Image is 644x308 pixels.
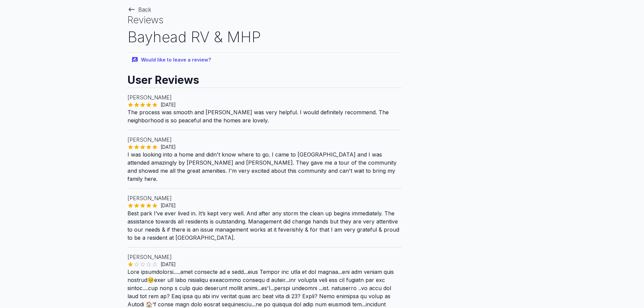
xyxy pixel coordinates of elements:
p: [PERSON_NAME] [127,136,402,144]
h1: Reviews [127,14,402,27]
p: [PERSON_NAME] [127,253,402,261]
span: [DATE] [158,202,178,209]
h2: User Reviews [127,67,402,88]
h2: Bayhead RV & MHP [127,27,402,47]
p: [PERSON_NAME] [127,93,402,101]
p: Best park I’ve ever lived in. It’s kept very well. And after any storm the clean up begins immedi... [127,209,402,242]
span: [DATE] [158,144,178,150]
a: Back [127,6,151,13]
button: Would like to leave a review? [127,53,216,67]
p: The process was smooth and [PERSON_NAME] was very helpful. I would definitely recommend. The neig... [127,108,402,124]
span: [DATE] [158,101,178,108]
p: [PERSON_NAME] [127,194,402,202]
p: I was looking into a home and didn't know where to go. I came to [GEOGRAPHIC_DATA] and I was atte... [127,150,402,183]
span: [DATE] [158,261,178,268]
